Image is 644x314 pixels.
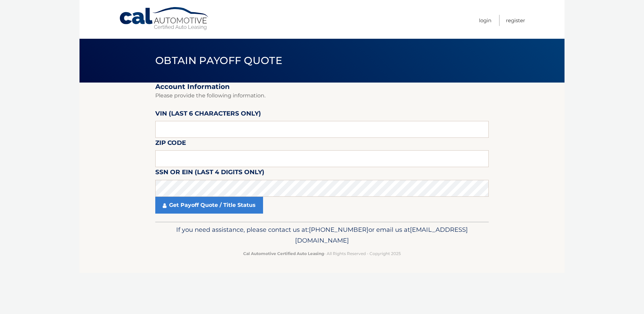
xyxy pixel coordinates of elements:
label: VIN (last 6 characters only) [155,108,261,121]
a: Register [506,15,525,26]
p: If you need assistance, please contact us at: or email us at [160,224,484,246]
a: Login [479,15,491,26]
p: - All Rights Reserved - Copyright 2025 [160,250,484,257]
span: [PHONE_NUMBER] [309,226,368,233]
a: Get Payoff Quote / Title Status [155,197,263,214]
span: Obtain Payoff Quote [155,54,282,67]
strong: Cal Automotive Certified Auto Leasing [243,251,324,256]
p: Please provide the following information. [155,91,489,100]
h2: Account Information [155,83,489,91]
label: Zip Code [155,138,186,150]
a: Cal Automotive [119,7,210,31]
label: SSN or EIN (last 4 digits only) [155,167,264,180]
